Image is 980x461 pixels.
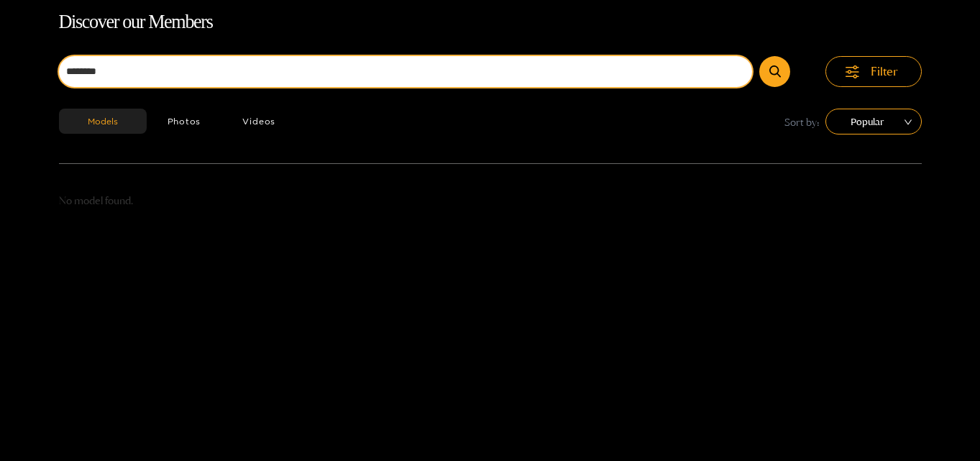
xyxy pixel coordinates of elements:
[784,114,820,130] span: Sort by:
[871,63,898,80] span: Filter
[759,56,790,87] button: Submit Search
[59,7,922,37] h1: Discover our Members
[59,109,147,134] button: Models
[825,109,922,134] div: sort
[825,56,922,87] button: Filter
[147,109,222,134] button: Photos
[836,111,911,132] span: Popular
[59,193,922,209] p: No model found.
[221,109,296,134] button: Videos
